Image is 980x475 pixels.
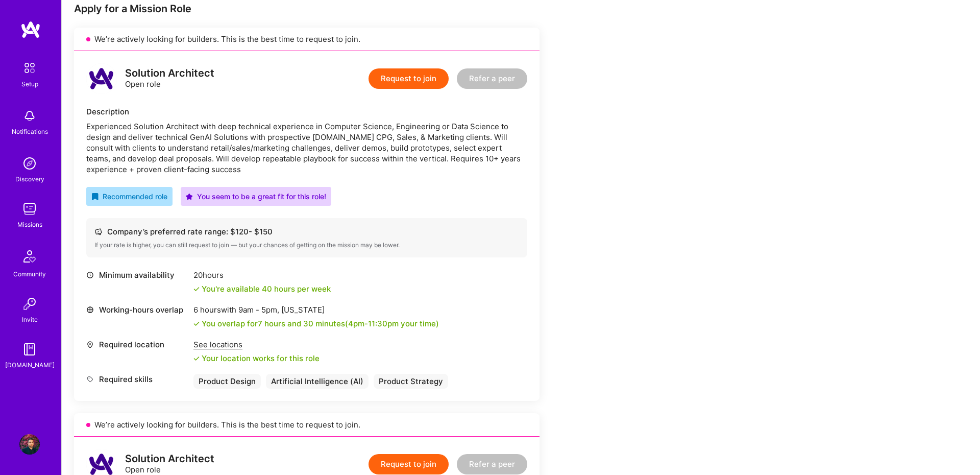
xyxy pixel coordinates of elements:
[236,305,281,315] span: 9am - 5pm ,
[86,304,188,315] div: Working-hours overlap
[74,413,540,437] div: We’re actively looking for builders. This is the best time to request to join.
[94,241,519,249] div: If your rate is higher, you can still request to join — but your chances of getting on the missio...
[19,339,40,360] img: guide book
[186,193,193,200] i: icon PurpleStar
[125,454,214,475] div: Open role
[91,193,99,200] i: icon RecommendedBadge
[193,304,439,315] div: 6 hours with [US_STATE]
[193,286,200,292] i: icon Check
[20,20,41,39] img: logo
[457,68,527,89] button: Refer a peer
[5,360,55,370] div: [DOMAIN_NAME]
[15,174,44,184] div: Discovery
[193,283,331,294] div: You're available 40 hours per week
[86,306,94,314] i: icon World
[17,434,42,455] a: User Avatar
[86,374,188,385] div: Required skills
[193,353,320,364] div: Your location works for this role
[91,191,167,202] div: Recommended role
[94,228,102,235] i: icon Cash
[193,321,200,327] i: icon Check
[348,319,399,328] span: 4pm - 11:30pm
[86,341,94,348] i: icon Location
[266,374,369,389] div: Artificial Intelligence (AI)
[22,314,38,325] div: Invite
[125,454,214,464] div: Solution Architect
[457,454,527,474] button: Refer a peer
[74,28,540,51] div: We’re actively looking for builders. This is the best time to request to join.
[186,191,326,202] div: You seem to be a great fit for this role!
[125,68,214,89] div: Open role
[74,2,540,15] div: Apply for a Mission Role
[193,270,331,280] div: 20 hours
[86,106,527,117] div: Description
[19,153,40,174] img: discovery
[202,318,439,329] div: You overlap for 7 hours and 30 minutes ( your time)
[17,219,42,230] div: Missions
[86,270,188,280] div: Minimum availability
[19,434,40,455] img: User Avatar
[86,63,117,94] img: logo
[19,294,40,314] img: Invite
[86,339,188,350] div: Required location
[369,68,449,89] button: Request to join
[193,355,200,362] i: icon Check
[17,244,42,269] img: Community
[12,126,48,137] div: Notifications
[19,199,40,219] img: teamwork
[19,57,40,79] img: setup
[86,375,94,383] i: icon Tag
[193,374,261,389] div: Product Design
[86,121,527,175] div: Experienced Solution Architect with deep technical experience in Computer Science, Engineering or...
[369,454,449,474] button: Request to join
[125,68,214,79] div: Solution Architect
[19,106,40,126] img: bell
[193,339,320,350] div: See locations
[21,79,38,89] div: Setup
[374,374,448,389] div: Product Strategy
[13,269,46,279] div: Community
[94,226,519,237] div: Company’s preferred rate range: $ 120 - $ 150
[86,271,94,279] i: icon Clock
